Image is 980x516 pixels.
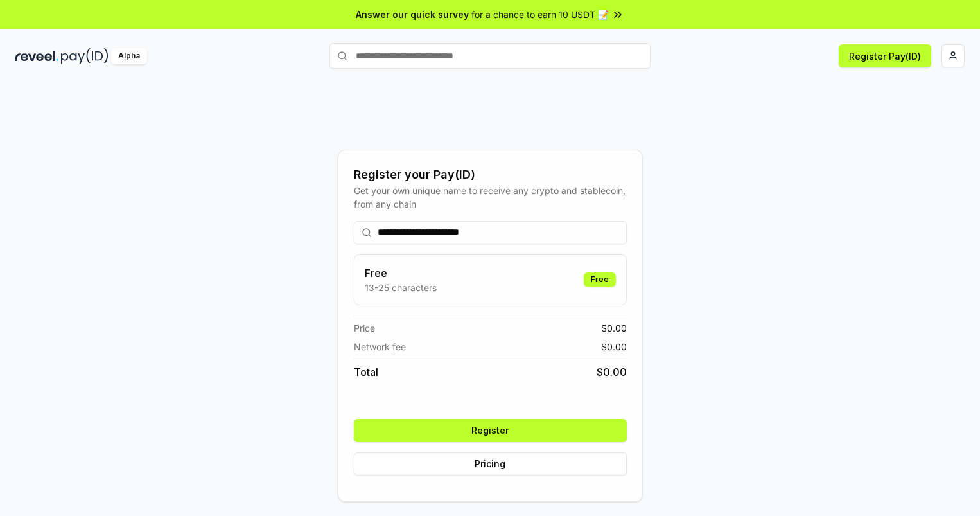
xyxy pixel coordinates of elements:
[354,340,406,353] span: Network fee
[61,48,109,64] img: pay_id
[354,364,378,380] span: Total
[601,321,627,335] span: $ 0.00
[354,184,627,211] div: Get your own unique name to receive any crypto and stablecoin, from any chain
[354,321,375,335] span: Price
[597,364,627,380] span: $ 0.00
[354,419,627,442] button: Register
[471,8,609,21] span: for a chance to earn 10 USDT 📝
[601,340,627,353] span: $ 0.00
[354,452,627,476] button: Pricing
[365,265,437,281] h3: Free
[15,48,58,64] img: reveel_dark
[839,44,931,67] button: Register Pay(ID)
[584,272,616,287] div: Free
[365,281,437,294] p: 13-25 characters
[354,166,627,184] div: Register your Pay(ID)
[111,48,147,64] div: Alpha
[356,8,469,21] span: Answer our quick survey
